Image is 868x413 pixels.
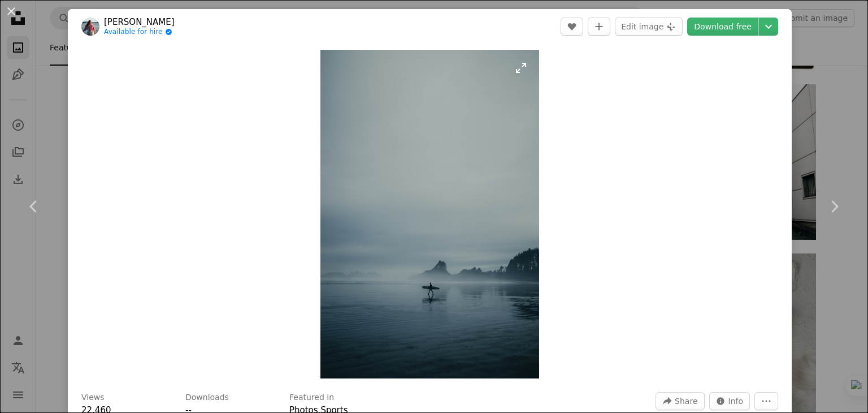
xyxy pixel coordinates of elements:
a: Next [800,152,868,261]
a: Download free [687,18,758,36]
h3: Views [81,392,105,403]
span: Info [728,393,744,410]
button: Edit image [615,18,683,36]
h3: Downloads [185,392,229,403]
img: Go to Shana Van Roosbroek's profile [81,18,99,36]
button: Share this image [656,392,704,410]
h3: Featured in [289,392,334,403]
a: Available for hire [104,28,175,37]
button: Choose download size [759,18,778,36]
button: Stats about this image [709,392,750,410]
a: [PERSON_NAME] [104,16,175,28]
button: More Actions [754,392,778,410]
button: Zoom in on this image [320,50,539,378]
button: Like [561,18,583,36]
img: Surfer walking on a misty beach with surfboard [320,50,539,378]
span: Share [675,393,697,410]
button: Add to Collection [588,18,610,36]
